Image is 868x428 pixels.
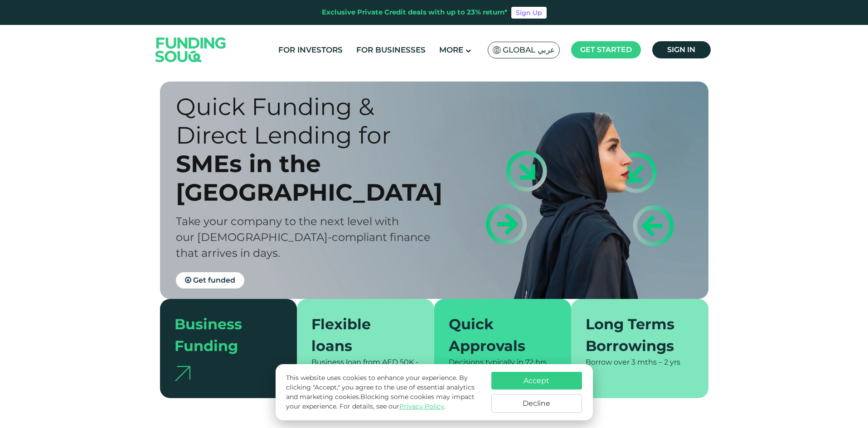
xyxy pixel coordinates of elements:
[311,313,409,357] div: Flexible loans
[146,27,235,72] img: Logo
[286,373,482,411] p: This website uses cookies to enhance your experience. By clicking "Accept," you agree to the use ...
[580,45,632,54] span: Get started
[311,358,380,366] span: Business loan from
[586,313,683,357] div: Long Terms Borrowings
[511,7,547,19] a: Sign Up
[491,394,582,413] button: Decline
[322,7,508,18] div: Exclusive Private Credit deals with up to 23% return*
[493,46,501,54] img: SA Flag
[175,366,190,381] img: arrow
[667,45,695,54] span: Sign in
[339,402,446,410] span: For details, see our .
[176,149,450,207] div: SMEs in the [GEOGRAPHIC_DATA]
[631,358,680,366] span: 3 mths – 2 yrs
[176,215,431,260] span: Take your company to the next level with our [DEMOGRAPHIC_DATA]-compliant finance that arrives in...
[525,358,547,366] span: 72 hrs
[193,276,235,284] span: Get funded
[503,45,555,55] span: Global عربي
[449,358,524,366] span: Decisions typically in
[439,45,463,54] span: More
[449,313,546,357] div: Quick Approvals
[491,372,582,390] button: Accept
[399,402,444,410] a: Privacy Policy
[276,43,345,58] a: For Investors
[175,313,272,357] div: Business Funding
[286,393,475,410] span: Blocking some cookies may impact your experience.
[176,92,450,149] div: Quick Funding & Direct Lending for
[586,358,630,366] span: Borrow over
[652,41,711,58] a: Sign in
[354,43,428,58] a: For Businesses
[176,272,244,289] a: Get funded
